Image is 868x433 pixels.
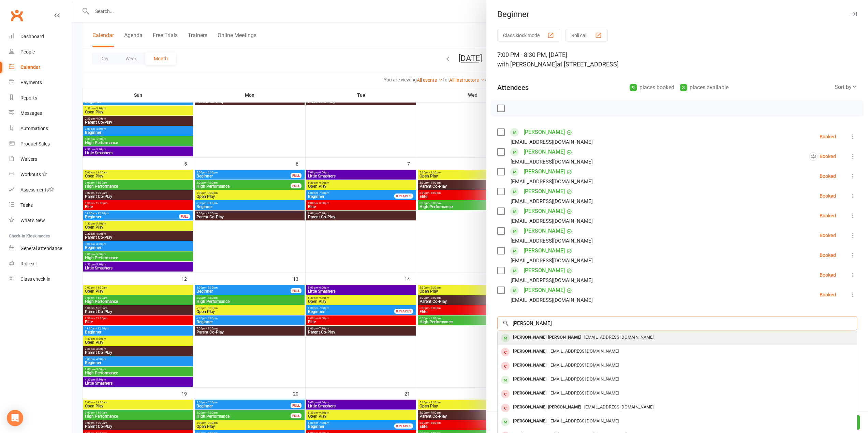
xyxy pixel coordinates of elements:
a: [PERSON_NAME] [524,186,565,197]
div: Booked [820,273,836,277]
div: Product Sales [20,141,50,146]
div: [EMAIL_ADDRESS][DOMAIN_NAME] [511,296,593,305]
a: Assessments [9,182,72,198]
div: Booked [820,134,836,139]
div: Tasks [20,202,33,208]
div: [PERSON_NAME] [510,374,549,384]
a: [PERSON_NAME] [524,206,565,217]
div: Booked [820,174,836,179]
span: at [STREET_ADDRESS] [557,61,619,68]
a: People [9,44,72,60]
div: [PERSON_NAME] [510,360,549,370]
div: General attendance [20,246,62,251]
div: Booked [809,152,836,161]
div: member [501,404,510,412]
div: Booked [820,253,836,258]
div: [EMAIL_ADDRESS][DOMAIN_NAME] [511,177,593,186]
div: Sort by [835,83,857,92]
div: What's New [20,218,45,223]
div: Roll call [20,261,36,266]
span: [EMAIL_ADDRESS][DOMAIN_NAME] [549,390,619,396]
a: [PERSON_NAME] [524,166,565,177]
div: [EMAIL_ADDRESS][DOMAIN_NAME] [511,217,593,226]
div: Automations [20,126,48,131]
a: What's New [9,213,72,228]
a: [PERSON_NAME] [524,265,565,276]
a: [PERSON_NAME] [524,245,565,256]
a: Automations [9,121,72,136]
div: Reports [20,95,37,100]
span: [EMAIL_ADDRESS][DOMAIN_NAME] [549,349,619,354]
div: Booked [820,194,836,198]
div: Calendar [20,64,40,70]
a: Roll call [9,256,72,272]
div: Booked [820,213,836,218]
div: member [501,348,510,356]
div: [PERSON_NAME] [510,416,549,426]
div: Payments [20,80,42,85]
div: [PERSON_NAME] [510,388,549,398]
div: member [501,418,510,426]
span: [EMAIL_ADDRESS][DOMAIN_NAME] [549,418,619,423]
button: Class kiosk mode [497,29,560,42]
div: [PERSON_NAME] [PERSON_NAME] [510,333,584,342]
div: [EMAIL_ADDRESS][DOMAIN_NAME] [511,197,593,206]
a: Messages [9,106,72,121]
div: member [501,334,510,342]
div: Workouts [20,172,41,177]
a: Dashboard [9,29,72,44]
input: Search to add attendees [497,316,857,330]
div: [EMAIL_ADDRESS][DOMAIN_NAME] [511,236,593,245]
div: [EMAIL_ADDRESS][DOMAIN_NAME] [511,256,593,265]
div: Class check-in [20,276,50,282]
div: Booked [820,292,836,297]
a: [PERSON_NAME] [524,127,565,138]
div: [PERSON_NAME] [510,346,549,356]
span: [EMAIL_ADDRESS][DOMAIN_NAME] [584,335,653,340]
div: Open Intercom Messenger [7,410,23,426]
a: Payments [9,75,72,90]
a: Clubworx [8,7,25,24]
span: [EMAIL_ADDRESS][DOMAIN_NAME] [549,376,619,382]
div: Booked [820,233,836,238]
div: 7:00 PM - 8:30 PM, [DATE] [497,50,857,69]
a: Product Sales [9,136,72,152]
div: Dashboard [20,34,44,39]
span: [EMAIL_ADDRESS][DOMAIN_NAME] [549,362,619,368]
div: [EMAIL_ADDRESS][DOMAIN_NAME] [511,138,593,146]
div: Beginner [486,10,868,19]
a: General attendance kiosk mode [9,241,72,256]
div: [PERSON_NAME] [PERSON_NAME] [510,402,584,412]
div: places booked [630,83,674,92]
a: Class kiosk mode [9,272,72,287]
div: 9 [630,84,637,91]
a: Reports [9,90,72,106]
div: [EMAIL_ADDRESS][DOMAIN_NAME] [511,276,593,285]
div: Attendees [497,83,529,92]
a: Workouts [9,167,72,182]
a: [PERSON_NAME] [524,285,565,296]
span: [EMAIL_ADDRESS][DOMAIN_NAME] [584,404,653,409]
div: member [501,362,510,370]
div: People [20,49,35,55]
span: with [PERSON_NAME] [497,61,557,68]
div: places available [680,83,729,92]
div: Waivers [20,156,37,162]
div: member [501,376,510,384]
a: Tasks [9,198,72,213]
div: member [501,390,510,398]
button: Roll call [565,29,608,42]
div: 3 [680,84,687,91]
div: Assessments [20,187,54,192]
div: Messages [20,110,42,116]
a: [PERSON_NAME] [524,226,565,236]
a: Calendar [9,60,72,75]
div: [EMAIL_ADDRESS][DOMAIN_NAME] [511,157,593,166]
a: [PERSON_NAME] [524,146,565,157]
a: Waivers [9,152,72,167]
